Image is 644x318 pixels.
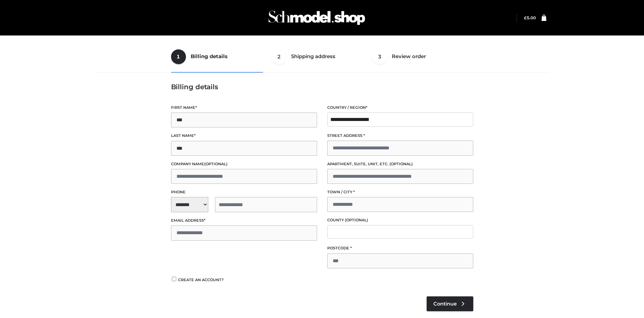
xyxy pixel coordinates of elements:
[389,162,413,166] span: (optional)
[327,217,473,223] label: County
[266,4,367,31] img: Schmodel Admin 964
[171,277,177,281] input: Create an account?
[171,104,317,111] label: First name
[327,245,473,251] label: Postcode
[327,104,473,111] label: Country / Region
[327,189,473,195] label: Town / City
[433,301,457,307] span: Continue
[171,189,317,195] label: Phone
[171,161,317,167] label: Company name
[524,15,527,20] span: £
[327,161,473,167] label: Apartment, suite, unit, etc.
[327,132,473,139] label: Street address
[524,15,536,20] bdi: 5.00
[204,162,228,166] span: (optional)
[524,15,536,20] a: £5.00
[171,217,317,224] label: Email address
[345,218,368,222] span: (optional)
[171,83,473,91] h3: Billing details
[178,277,224,282] span: Create an account?
[171,132,317,139] label: Last name
[427,296,473,311] a: Continue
